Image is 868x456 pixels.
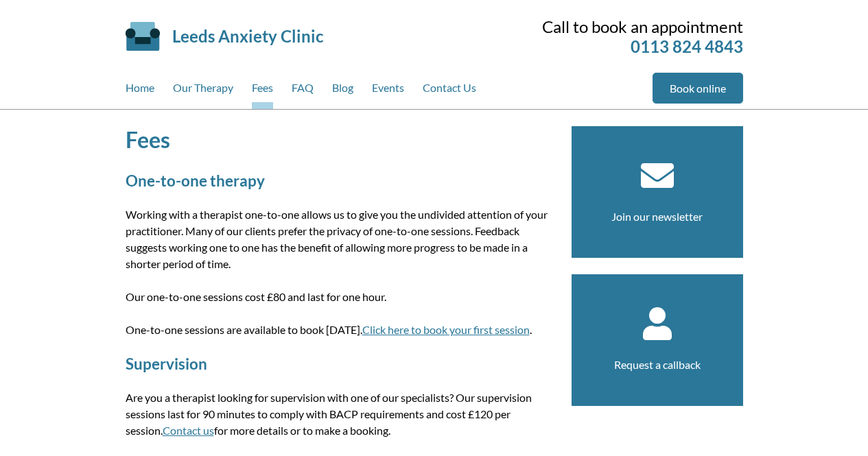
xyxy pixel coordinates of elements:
a: Join our newsletter [611,210,703,223]
a: Leeds Anxiety Clinic [172,26,323,46]
a: Our Therapy [173,73,233,109]
a: Click here to book your first session [362,323,530,336]
p: Working with a therapist one-to-one allows us to give you the undivided attention of your practit... [126,206,555,272]
p: Our one-to-one sessions cost £80 and last for one hour. [126,289,555,305]
a: Contact Us [423,73,476,109]
h1: Fees [126,126,555,153]
h2: Supervision [126,355,555,373]
p: Are you a therapist looking for supervision with one of our specialists? Our supervision sessions... [126,389,555,439]
h2: One-to-one therapy [126,171,555,190]
a: Contact us [163,424,214,437]
a: Fees [252,73,273,109]
a: 0113 824 4843 [631,36,743,56]
a: Home [126,73,154,109]
a: Events [372,73,404,109]
a: Book online [653,73,743,104]
a: Blog [332,73,353,109]
p: One-to-one sessions are available to book [DATE]. . [126,322,555,338]
a: FAQ [292,73,314,109]
a: Request a callback [614,358,701,371]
